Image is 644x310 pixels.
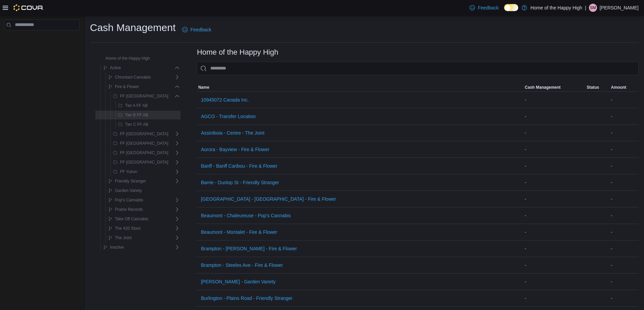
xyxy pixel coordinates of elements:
p: Home of the Happy High [530,4,582,12]
span: SM [590,4,596,12]
button: Amount [610,83,639,91]
div: - [610,145,639,153]
span: 10945072 Canada Inc. [201,96,249,103]
button: FF [GEOGRAPHIC_DATA] [111,139,171,147]
button: FF [GEOGRAPHIC_DATA] [111,130,171,138]
button: Inactive [100,243,126,251]
button: Garden Variety [105,187,145,195]
button: Fire & Flower [105,83,142,91]
span: Brampton - [PERSON_NAME] - Fire & Flower [201,245,297,252]
span: Active [110,65,121,71]
span: Brampton - Steeles Ave - Fire & Flower [201,262,283,269]
div: - [523,162,585,170]
span: Inactive [110,245,124,250]
button: Pop's Cannabis [105,196,146,204]
div: - [523,96,585,104]
span: The 420 Store [115,226,141,231]
div: - [610,212,639,220]
button: Brampton - [PERSON_NAME] - Fire & Flower [198,242,300,255]
span: Aurora - Bayview - Fire & Flower [201,146,269,153]
button: Chrontact Cannabis [105,73,153,81]
img: Cova [14,4,44,11]
span: FF [GEOGRAPHIC_DATA] [120,131,168,137]
div: - [610,294,639,302]
button: Prairie Records [105,205,146,214]
div: - [610,195,639,203]
span: Pop's Cannabis [115,197,143,203]
span: Take Off Cannabis [115,216,148,222]
div: - [610,278,639,286]
div: - [523,112,585,120]
button: FF [GEOGRAPHIC_DATA] [111,92,171,100]
span: Fire & Flower [115,84,139,89]
button: Aurora - Bayview - Fire & Flower [198,143,272,156]
input: Dark Mode [504,4,518,11]
div: - [523,129,585,137]
div: - [523,278,585,286]
button: Banff - Banff Caribou - Fire & Flower [198,159,280,173]
button: Burlington - Plains Road - Friendly Stranger [198,291,295,305]
button: Active [100,64,124,72]
button: Beaumont - Chaleureuse - Pop's Cannabis [198,209,293,222]
span: Assiniboia - Centre - The Joint [201,130,264,136]
span: Amount [611,85,626,90]
span: Friendly Stranger [115,178,146,184]
p: | [585,4,586,12]
span: FF [GEOGRAPHIC_DATA] [120,160,168,165]
button: Tier C FF AB [116,120,151,129]
button: Cash Management [523,83,585,91]
span: Feedback [190,26,211,33]
span: Tier B FF AB [125,112,148,118]
button: 10945072 Canada Inc. [198,93,252,107]
div: - [610,178,639,187]
div: - [610,261,639,269]
button: FF [GEOGRAPHIC_DATA] [111,158,171,166]
span: Garden Variety [115,188,142,193]
div: - [523,178,585,187]
span: Banff - Banff Caribou - Fire & Flower [201,163,277,169]
span: Prairie Records [115,207,143,212]
div: - [610,228,639,236]
span: Beaumont - Chaleureuse - Pop's Cannabis [201,212,291,219]
input: This is a search bar. As you type, the results lower in the page will automatically filter. [197,62,639,75]
span: FF [GEOGRAPHIC_DATA] [120,141,168,146]
div: - [610,96,639,104]
span: [GEOGRAPHIC_DATA] - [GEOGRAPHIC_DATA] - Fire & Flower [201,196,336,202]
button: Tier B FF AB [116,111,151,119]
div: - [523,294,585,302]
button: Beaumont - Montalet - Fire & Flower [198,225,280,239]
span: Beaumont - Montalet - Fire & Flower [201,229,277,235]
button: AGCO - Transfer Location [198,110,258,123]
div: Seth MacDonald [589,4,597,12]
span: Barrie - Dunlop St - Friendly Stranger [201,179,279,186]
button: Tier A FF AB [116,102,150,110]
span: Home of the Happy High [105,56,150,61]
button: FF [GEOGRAPHIC_DATA] [111,149,171,157]
div: - [523,195,585,203]
button: Home of the Happy High [96,54,152,62]
span: FF [GEOGRAPHIC_DATA] [120,150,168,156]
span: Name [198,85,209,90]
span: Cash Management [525,85,560,90]
button: FF Yukon [111,168,140,176]
button: Friendly Stranger [105,177,149,185]
span: Tier C FF AB [125,122,148,127]
h1: Cash Management [90,21,175,34]
button: Name [197,83,523,91]
div: - [523,145,585,153]
button: Assiniboia - Centre - The Joint [198,126,267,140]
button: Barrie - Dunlop St - Friendly Stranger [198,176,282,189]
span: Tier A FF AB [125,103,148,108]
div: - [610,112,639,120]
div: - [523,228,585,236]
div: - [523,261,585,269]
span: AGCO - Transfer Location [201,113,256,120]
span: Feedback [478,4,498,11]
div: - [610,245,639,253]
button: [PERSON_NAME] - Garden Variety [198,275,278,288]
div: - [610,129,639,137]
span: Status [587,85,599,90]
div: - [523,212,585,220]
button: Brampton - Steeles Ave - Fire & Flower [198,258,286,272]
